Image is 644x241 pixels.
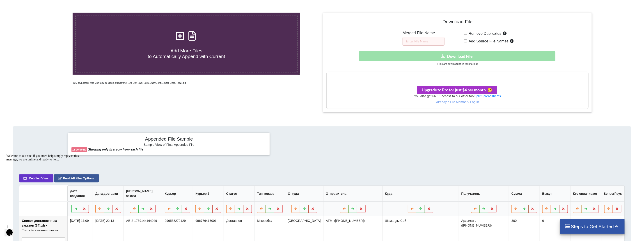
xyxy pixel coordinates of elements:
span: smile [486,88,493,92]
th: Сумма [509,186,540,202]
th: Откуда [285,186,323,202]
h4: Steps to Get Started [564,224,620,229]
th: Отправитель [323,186,382,202]
th: Кто оплачивает [571,186,601,202]
h6: You also get FREE access to our other tool [327,94,588,98]
b: Showing only first row from each file [88,148,143,151]
h5: Merged File Name [403,31,445,35]
h4: Appended File Sample [71,136,266,142]
input: Enter File Name [403,37,445,46]
span: Upgrade to Pro for just $4 per month [422,88,493,92]
th: Тип товара [254,186,285,202]
th: Статус [224,186,254,202]
h6: Sample View of Final Appended File [71,143,266,147]
span: Add More Files to Automatically Append with Current [148,48,225,59]
th: SenderPays [601,186,624,202]
th: Курьер 2 [193,186,224,202]
th: Курьер [162,186,193,202]
span: Add Source File Names [467,39,509,43]
th: Дата доставки [93,186,124,202]
b: 15 columns [72,148,86,151]
iframe: chat widget [5,223,19,236]
h4: Download File [326,16,589,29]
i: Список доставленных заказов [22,229,58,232]
i: You can select files with any of these extensions: .xls, .xlt, .xlm, .xlsx, .xlsm, .xltx, .xltm, ... [73,81,186,84]
p: Already a Pro Member? Log In [327,100,588,104]
th: [PERSON_NAME] заказа [124,186,162,202]
h3: Your files are more than 1 MB [327,74,588,79]
th: Выкуп [540,186,571,202]
div: Welcome to our site, if you need help simply reply to this message, we are online and ready to help. [2,2,83,9]
span: Welcome to our site, if you need help simply reply to this message, we are online and ready to help. [2,2,74,9]
th: Получатель [459,186,509,202]
iframe: chat widget [5,152,86,221]
a: Split Spreadsheets [474,94,501,98]
button: Upgrade to Pro for just $4 per monthsmile [417,86,497,94]
span: Remove Duplicates [467,31,502,36]
small: Files are downloaded in .xlsx format [438,63,478,65]
th: Куда [382,186,459,202]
